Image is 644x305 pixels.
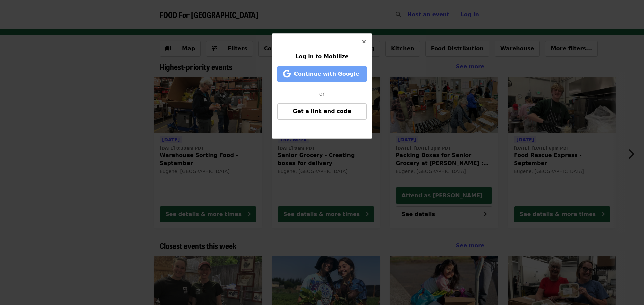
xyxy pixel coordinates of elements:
[295,53,349,60] span: Log in to Mobilize
[277,103,367,120] button: Get a link and code
[283,69,291,79] i: google icon
[294,71,359,77] span: Continue with Google
[362,39,366,45] i: times icon
[356,34,372,50] button: Close
[293,108,351,115] span: Get a link and code
[319,91,325,97] span: or
[277,66,367,82] button: Continue with Google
